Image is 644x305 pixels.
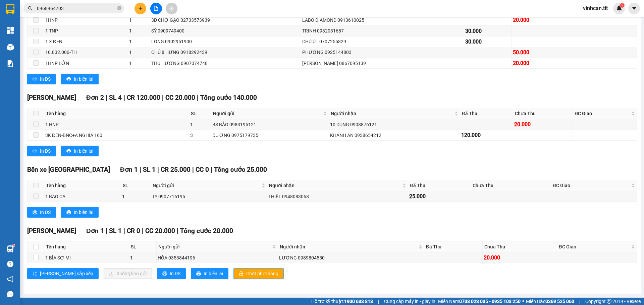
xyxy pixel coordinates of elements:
button: aim [166,3,177,14]
span: | [157,166,159,173]
button: caret-down [628,3,640,14]
div: TRINH 0932031687 [302,27,463,34]
div: 1 BAO CÁ [45,193,120,200]
input: Tìm tên, số ĐT hoặc mã đơn [37,5,116,12]
div: 1 BÌA SƠ MI [45,254,128,261]
div: BS BẢO 0983195121 [212,121,328,128]
span: | [106,227,107,235]
div: 3K ĐEN-BNC+A NGHĨA 160 [45,132,188,139]
div: TÝ 0907716195 [152,193,266,200]
span: | [197,94,199,101]
div: 1 [130,254,155,261]
span: In biên lai [74,209,93,216]
div: LONG 0902951900 [151,38,300,45]
img: warehouse-icon [7,245,14,252]
span: In biên lai [74,75,93,83]
div: 3D CHỢ GẠO 02733573939 [151,16,300,24]
span: vinhcan.tlt [578,4,613,12]
span: | [123,227,125,235]
div: LƯƠNG 0989804550 [279,254,423,261]
span: SL 4 [109,94,122,101]
button: lockChốt phơi hàng [233,268,284,279]
span: printer [66,77,71,82]
span: search [28,6,33,11]
img: logo-vxr [6,4,14,14]
span: printer [196,271,201,277]
sup: 1 [13,244,15,246]
span: In DS [170,270,180,277]
span: Đơn 2 [86,94,104,101]
th: Đã Thu [424,241,483,252]
div: 25.000 [409,192,470,201]
th: SL [129,241,157,252]
div: 1HNP [45,16,127,24]
img: icon-new-feature [616,5,622,11]
span: aim [169,6,174,11]
span: | [106,94,107,101]
button: printerIn biên lai [191,268,228,279]
div: CHÚ 8 HƯNG 0918292439 [151,49,300,56]
th: Đã Thu [460,108,514,119]
div: 20.000 [513,59,571,67]
button: plus [135,3,146,14]
span: Cung cấp máy in - giấy in: [384,298,436,305]
th: Tên hàng [44,108,189,119]
div: 1 [129,16,149,24]
div: SỸ 0909749400 [151,27,300,34]
div: 1 [129,60,149,67]
div: 30.000 [465,27,510,35]
span: CC 20.000 [165,94,195,101]
span: Đơn 1 [120,166,138,173]
div: 10 DUNG 0908876121 [330,121,459,128]
img: warehouse-icon [7,44,14,51]
span: | [162,94,164,101]
th: Chưa Thu [471,180,551,191]
span: ĐC Giao [553,182,630,189]
span: [PERSON_NAME] [27,94,76,101]
span: | [579,298,580,305]
span: [PERSON_NAME] [27,227,76,235]
span: CC 20.000 [145,227,175,235]
button: file-add [150,3,162,14]
div: 1 [129,38,149,45]
button: downloadXuống kho gửi [104,268,152,279]
span: 1 [621,3,623,8]
span: | [140,166,141,173]
span: message [7,291,13,297]
span: Tổng cước 20.000 [180,227,233,235]
span: In DS [40,147,51,155]
span: Người gửi [153,182,260,189]
span: Người gửi [158,243,271,250]
th: Tên hàng [44,241,129,252]
div: [PERSON_NAME] [4,48,149,66]
div: 1HNP LỚN [45,60,127,67]
button: printerIn DS [27,207,56,218]
span: printer [33,77,37,82]
span: | [211,166,212,173]
th: SL [121,180,151,191]
div: [PERSON_NAME] 0867095139 [302,60,463,67]
div: THIẾT 0948083068 [268,193,407,200]
span: notification [7,276,13,282]
span: printer [66,210,71,215]
span: Tổng cước 25.000 [214,166,267,173]
span: close-circle [117,6,121,10]
th: SL [189,108,211,119]
div: 50.000 [513,48,571,57]
span: Bến xe [GEOGRAPHIC_DATA] [27,166,110,173]
th: Chưa Thu [483,241,557,252]
span: SL 1 [143,166,156,173]
span: ⚪️ [522,300,524,303]
strong: 0708 023 035 - 0935 103 250 [459,299,521,304]
span: In biên lai [204,270,223,277]
th: Chưa Thu [513,108,573,119]
span: | [142,227,144,235]
span: Người gửi [213,110,322,117]
sup: 1 [620,3,625,8]
span: In biên lai [74,147,93,155]
span: question-circle [7,261,13,267]
button: printerIn DS [27,146,56,156]
span: Người nhận [280,243,417,250]
span: | [378,298,379,305]
div: 30.000 [465,37,510,46]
